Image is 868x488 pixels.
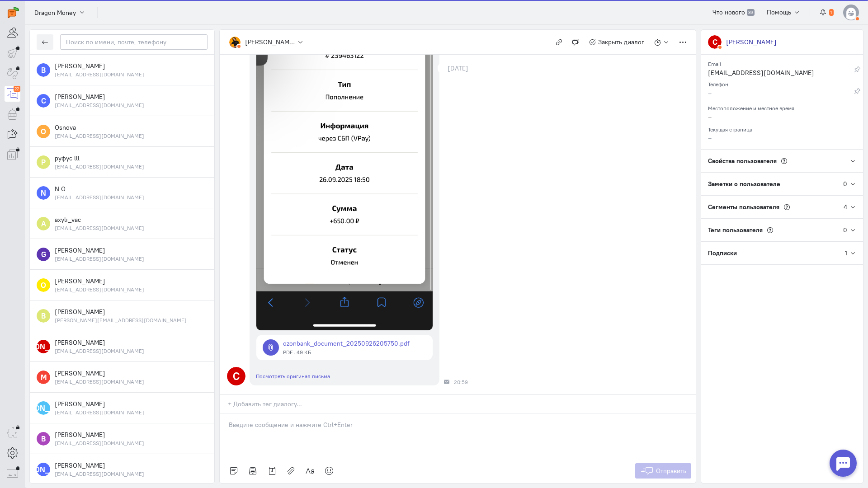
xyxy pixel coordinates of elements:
text: В [41,65,46,75]
span: 1 [829,9,834,16]
span: Михаил [55,369,105,377]
small: valentincvertkov67@gmail.com [55,70,144,78]
span: Отправить [656,467,686,475]
div: Заметки о пользователе [701,173,843,195]
small: Телефон [708,79,728,88]
span: Теги пользователя [708,226,763,234]
span: Свойства пользователя [708,157,777,165]
img: 1730192089385-mma1dd75.jpeg [229,37,241,48]
span: Закрыть диалог [598,38,644,46]
button: [PERSON_NAME] [224,34,309,50]
span: Николай Витушкин [55,400,105,408]
div: Текущая страница [708,123,856,133]
small: Email [708,58,721,67]
text: N [41,188,46,197]
input: Поиск по имени, почте, телефону [60,34,208,50]
div: 4 [844,202,847,211]
small: osnovap163@gmail.com [55,132,144,140]
text: [PERSON_NAME] [14,465,73,474]
small: tihonovivan279@gmail.com [55,470,144,478]
div: [DATE] [438,62,478,75]
span: N O [55,185,66,193]
small: ostarostin888@gmail.com [55,286,144,293]
text: A [41,219,46,228]
text: G [41,249,46,259]
div: – [708,89,854,100]
div: 0 [843,225,847,235]
span: axyli_vac [55,216,81,224]
span: Помощь [767,8,791,16]
text: С [41,96,46,105]
text: В [41,434,46,443]
span: 39 [747,9,755,16]
text: [PERSON_NAME] [14,342,73,351]
small: 9671230522@mail.ru [55,408,144,416]
text: O [41,127,46,136]
button: Dragon Money [29,4,90,20]
span: – [708,113,712,121]
button: Закрыть диалог [584,34,650,50]
button: Отправить [635,463,692,479]
span: Влад Устич [55,431,105,439]
div: 0 [843,179,847,188]
small: igabbasov06@gmail.com [55,347,144,355]
span: German Moshchenko [55,246,105,254]
text: М [41,372,47,382]
small: m7465062@gmail.com [55,378,144,385]
small: ustichv@list.ru [55,439,144,447]
div: [PERSON_NAME] [245,38,295,47]
span: Олег Старостин [55,277,105,285]
div: 22 [14,86,20,92]
a: Посмотреть оригинал письма [256,373,330,380]
img: default-v4.png [843,5,859,20]
text: [PERSON_NAME] [14,403,73,413]
span: Сергей [55,93,105,101]
img: carrot-quest.svg [8,7,19,18]
a: Что нового 39 [708,5,759,20]
text: С [233,370,240,383]
div: [EMAIL_ADDRESS][DOMAIN_NAME] [708,68,854,80]
span: – [708,134,712,142]
div: Почта [444,379,449,385]
small: vladislav-melyanovskiy@mail.ru [55,316,187,324]
small: rufus.lll@mail.ru [55,163,144,170]
span: 20:59 [454,379,468,385]
text: В [41,311,46,320]
text: О [41,280,46,290]
span: Что нового [712,8,745,16]
span: Валентин Чвертков [55,62,105,70]
button: Помощь [762,5,806,20]
small: sergey3232ss@gmail.com [55,101,144,109]
text: Р [41,157,46,167]
span: Dragon Money [34,8,76,17]
small: danilkhokhonia@gmail.com [55,193,144,201]
span: Osnova [55,123,76,131]
span: руфус lll [55,154,80,162]
div: Местоположение и местное время [708,102,856,112]
div: [PERSON_NAME] [726,38,777,47]
small: nesspoee@gmail.com [55,255,144,263]
text: С [712,37,717,47]
div: Подписки [701,242,845,264]
span: Ильдар Габбасов [55,338,105,347]
a: 22 [5,86,20,102]
span: Иван Тихонов [55,461,105,469]
button: 1 [815,5,839,20]
div: 1 [845,249,847,258]
small: obzornickmaxim@gmail.com [55,224,144,232]
span: Владислав Мельяновский [55,308,105,316]
span: Сегменты пользователя [708,203,779,211]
